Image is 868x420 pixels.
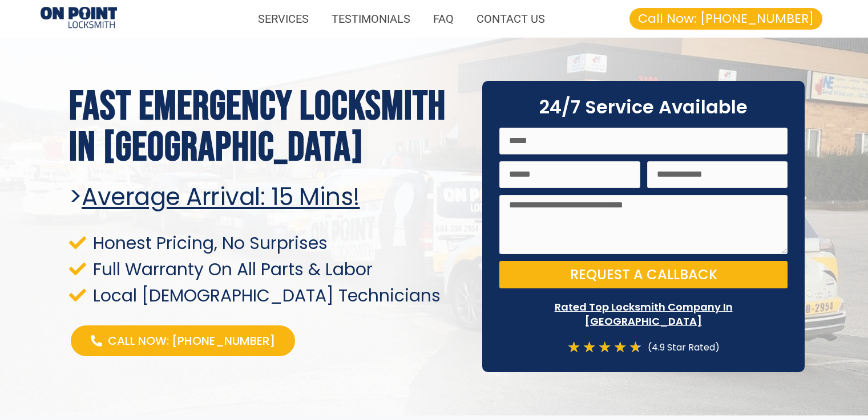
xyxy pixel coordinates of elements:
i: ★ [567,340,580,355]
h2: 24/7 Service Available [499,98,788,116]
h2: > [69,183,466,211]
a: TESTIMONIALS [320,6,422,32]
a: SERVICES [247,6,320,32]
a: FAQ [422,6,465,32]
span: Local [DEMOGRAPHIC_DATA] Technicians [90,288,441,303]
img: Emergency Locksmiths 1 [41,7,117,30]
i: ★ [598,340,611,355]
span: Call Now: [PHONE_NUMBER] [638,13,814,25]
div: (4.9 Star Rated) [642,340,720,355]
span: Full Warranty On All Parts & Labor [90,262,373,277]
span: Honest Pricing, No Surprises [90,235,328,251]
h1: Fast Emergency Locksmith in [GEOGRAPHIC_DATA] [69,87,466,169]
span: Call Now: [PHONE_NUMBER] [108,334,275,348]
div: 4.7/5 [567,340,642,355]
span: Request a Callback [570,268,717,282]
nav: Menu [128,6,556,32]
form: On Point Locksmith [499,128,788,295]
u: Average Arrival: 15 Mins! [82,180,360,214]
a: CONTACT US [465,6,556,32]
a: Call Now: [PHONE_NUMBER] [71,325,295,356]
i: ★ [583,340,596,355]
i: ★ [629,340,642,355]
button: Request a Callback [499,261,788,288]
a: Call Now: [PHONE_NUMBER] [629,8,822,30]
p: Rated Top Locksmith Company In [GEOGRAPHIC_DATA] [499,300,788,328]
i: ★ [613,340,627,355]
